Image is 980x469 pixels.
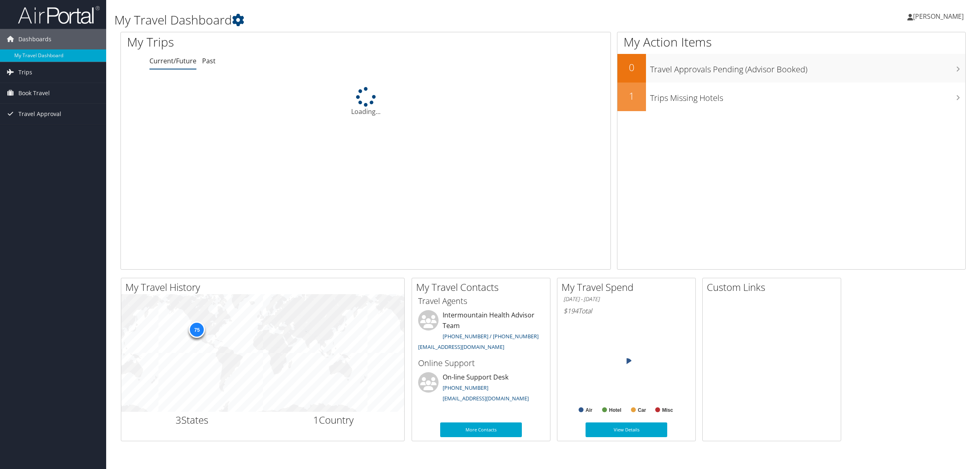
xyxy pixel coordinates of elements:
[707,280,841,294] h2: Custom Links
[127,33,401,51] h1: My Trips
[18,104,61,124] span: Travel Approval
[440,422,522,437] a: More Contacts
[114,11,686,29] h1: My Travel Dashboard
[617,89,646,103] h2: 1
[125,280,404,294] h2: My Travel History
[269,413,399,427] h2: Country
[617,33,965,51] h1: My Action Items
[443,395,529,402] a: [EMAIL_ADDRESS][DOMAIN_NAME]
[650,88,965,104] h3: Trips Missing Hotels
[443,384,488,391] a: [PHONE_NUMBER]
[617,54,965,83] a: 0Travel Approvals Pending (Advisor Booked)
[563,306,689,315] h6: Total
[416,280,550,294] h2: My Travel Contacts
[650,60,965,75] h3: Travel Approvals Pending (Advisor Booked)
[638,407,646,413] text: Car
[586,407,592,413] text: Air
[443,333,539,340] a: [PHONE_NUMBER] / [PHONE_NUMBER]
[202,56,216,65] a: Past
[617,60,646,74] h2: 0
[617,83,965,111] a: 1Trips Missing Hotels
[18,5,100,25] img: airportal-logo.png
[563,295,689,303] h6: [DATE] - [DATE]
[414,310,548,354] li: Intermountain Health Advisor Team
[189,322,205,338] div: 75
[127,413,257,427] h2: States
[418,357,544,369] h3: Online Support
[418,343,504,351] a: [EMAIL_ADDRESS][DOMAIN_NAME]
[149,56,196,65] a: Current/Future
[313,413,319,427] span: 1
[561,280,695,294] h2: My Travel Spend
[18,29,51,49] span: Dashboards
[121,87,610,116] div: Loading...
[418,295,544,307] h3: Travel Agents
[586,422,667,437] a: View Details
[913,12,964,21] span: [PERSON_NAME]
[18,62,32,83] span: Trips
[563,306,578,315] span: $194
[609,407,621,413] text: Hotel
[662,407,673,413] text: Misc
[414,372,548,406] li: On-line Support Desk
[18,83,50,103] span: Book Travel
[907,4,972,29] a: [PERSON_NAME]
[176,413,181,427] span: 3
